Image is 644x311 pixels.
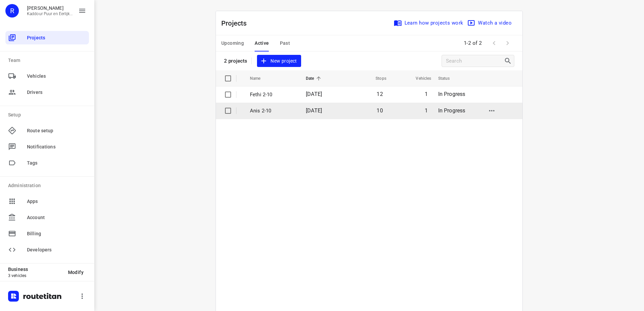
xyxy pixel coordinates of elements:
[27,246,86,253] span: Developers
[27,214,86,221] span: Account
[446,56,504,66] input: Search projects
[68,270,84,275] span: Modify
[27,160,86,167] span: Tags
[221,39,244,47] span: Upcoming
[438,74,459,82] span: Status
[27,230,86,237] span: Billing
[8,111,89,118] p: Setup
[306,107,322,114] span: [DATE]
[5,69,89,83] div: Vehicles
[367,74,386,82] span: Stops
[438,91,465,97] span: In Progress
[221,18,252,28] p: Projects
[5,156,89,170] div: Tags
[487,36,501,50] span: Previous Page
[306,91,322,97] span: [DATE]
[250,107,296,115] p: Anis 2-10
[224,58,247,64] p: 2 projects
[425,107,428,114] span: 1
[27,198,86,205] span: Apps
[27,34,86,41] span: Projects
[8,273,63,278] p: 3 vehicles
[250,74,269,82] span: Name
[504,57,514,65] div: Search
[5,31,89,44] div: Projects
[27,73,86,80] span: Vehicles
[8,182,89,189] p: Administration
[5,243,89,256] div: Developers
[438,107,465,114] span: In Progress
[280,39,290,47] span: Past
[257,55,301,67] button: New project
[250,91,296,99] p: Fethi 2-10
[5,85,89,99] div: Drivers
[8,267,63,272] p: Business
[261,57,297,65] span: New project
[5,140,89,153] div: Notifications
[377,107,383,114] span: 10
[5,124,89,137] div: Route setup
[407,74,431,82] span: Vehicles
[377,91,383,97] span: 12
[5,195,89,208] div: Apps
[306,74,323,82] span: Date
[5,4,19,18] div: R
[255,39,269,47] span: Active
[27,143,86,150] span: Notifications
[425,91,428,97] span: 1
[8,57,89,64] p: Team
[63,266,89,278] button: Modify
[27,11,73,16] p: Kaddour Puur en Eerlijk Vlees B.V.
[461,36,485,50] span: 1-2 of 2
[27,127,86,134] span: Route setup
[5,211,89,224] div: Account
[27,89,86,96] span: Drivers
[501,36,514,50] span: Next Page
[5,227,89,240] div: Billing
[27,5,73,11] p: Rachid Kaddour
